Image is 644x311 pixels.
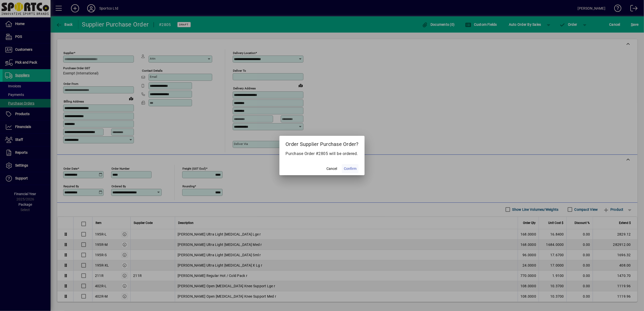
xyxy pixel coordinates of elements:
[326,166,337,171] span: Cancel
[324,164,340,173] button: Cancel
[342,164,359,173] button: Confirm
[285,151,359,157] p: Purchase Order #2805 will be ordered.
[344,166,356,171] span: Confirm
[279,136,365,150] h2: Order Supplier Purchase Order?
